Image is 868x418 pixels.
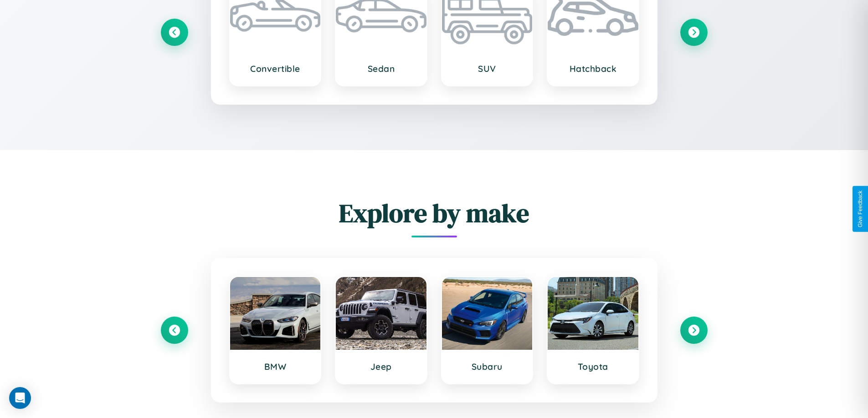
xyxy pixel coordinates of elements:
[345,361,417,372] h3: Jeep
[557,63,629,74] h3: Hatchback
[345,63,417,74] h3: Sedan
[557,361,629,372] h3: Toyota
[451,63,524,74] h3: SUV
[239,361,312,372] h3: BMW
[451,361,524,372] h3: Subaru
[9,387,31,409] div: Open Intercom Messenger
[857,191,863,227] div: Give Feedback
[239,63,312,74] h3: Convertible
[161,196,708,231] h2: Explore by make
